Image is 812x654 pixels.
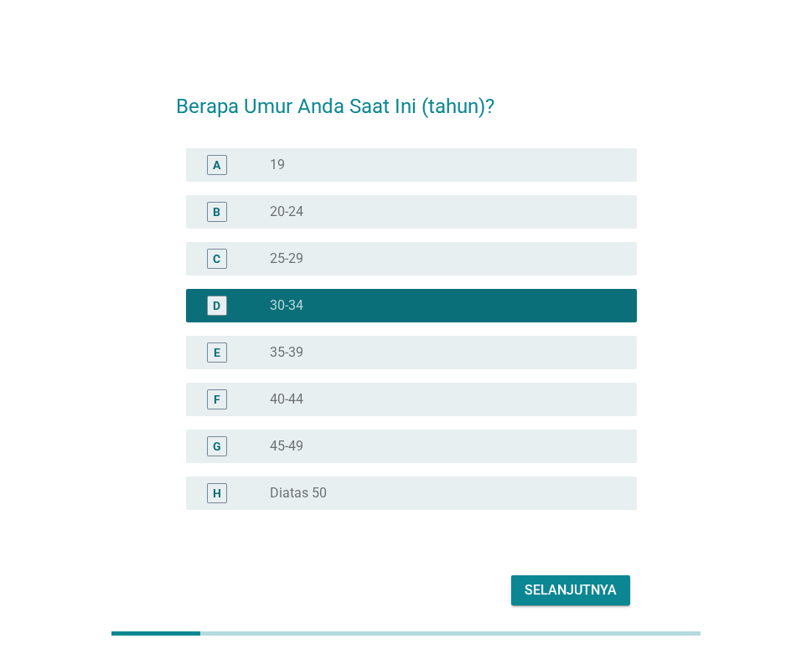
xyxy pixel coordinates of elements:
div: C [213,250,220,267]
label: 25-29 [270,250,303,267]
div: B [213,203,220,220]
label: 45-49 [270,438,303,455]
div: D [213,296,220,314]
h2: Berapa Umur Anda Saat Ini (tahun)? [176,75,637,121]
label: 35-39 [270,344,303,361]
label: Diatas 50 [270,485,327,502]
div: E [214,343,220,361]
label: 30-34 [270,297,303,314]
div: H [213,484,221,502]
div: Selanjutnya [525,580,617,600]
label: 40-44 [270,391,303,408]
div: G [213,437,221,455]
label: 19 [270,157,285,173]
div: F [214,390,220,408]
label: 20-24 [270,203,303,220]
div: A [213,156,220,173]
button: Selanjutnya [511,575,630,605]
